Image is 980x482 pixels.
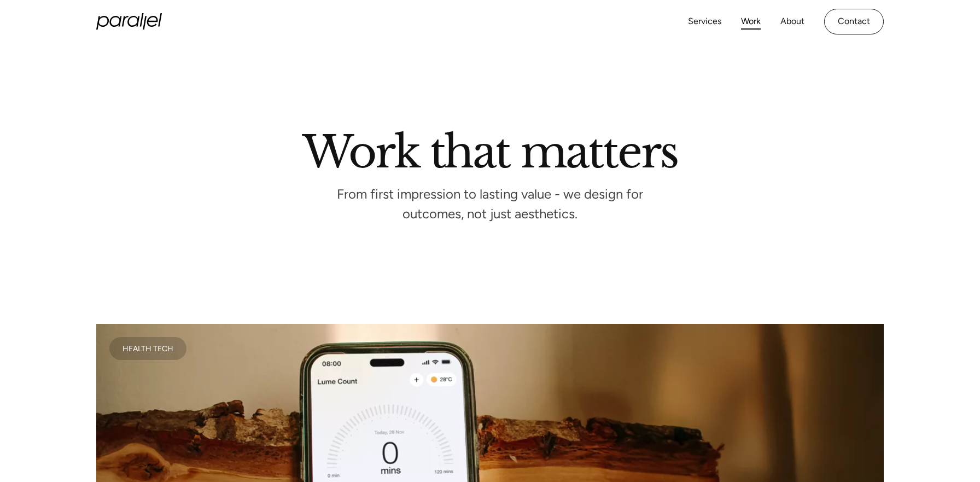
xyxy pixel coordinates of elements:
[178,131,802,168] h2: Work that matters
[122,346,173,351] div: Health Tech
[824,9,884,34] a: Contact
[741,14,761,30] a: Work
[688,14,721,30] a: Services
[780,14,804,30] a: About
[96,13,162,30] a: home
[326,190,654,219] p: From first impression to lasting value - we design for outcomes, not just aesthetics.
